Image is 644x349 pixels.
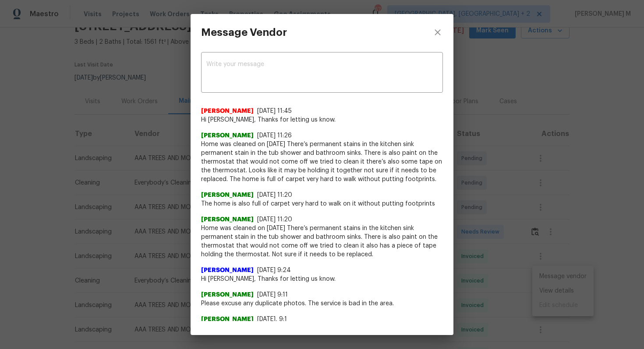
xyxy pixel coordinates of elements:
[257,108,292,114] span: [DATE] 11:45
[201,107,254,115] span: [PERSON_NAME]
[201,131,254,140] span: [PERSON_NAME]
[201,26,287,38] h3: Message Vendor
[201,215,254,224] span: [PERSON_NAME]
[422,14,453,51] button: close
[201,290,254,299] span: [PERSON_NAME]
[201,266,254,275] span: [PERSON_NAME]
[257,267,291,273] span: [DATE] 9:24
[257,316,287,322] span: [DATE], 9:1
[201,140,443,184] span: Home was cleaned on [DATE] There’s permanent stains in the kitchen sink permanent stain in the tu...
[201,224,443,259] span: Home was cleaned on [DATE] There’s permanent stains in the kitchen sink permanent stain in the tu...
[257,192,292,198] span: [DATE] 11:20
[201,191,254,199] span: [PERSON_NAME]
[257,216,292,223] span: [DATE] 11:20
[257,292,288,298] span: [DATE] 9:11
[201,275,443,283] span: Hi [PERSON_NAME], Thanks for letting us know.
[257,133,292,139] span: [DATE] 11:26
[201,115,443,124] span: Hi [PERSON_NAME], Thanks for letting us know.
[201,199,443,208] span: The home is also full of carpet very hard to walk on it without putting footprints
[201,315,254,324] span: [PERSON_NAME]
[201,299,443,308] span: Please excuse any duplicate photos. The service is bad in the area.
